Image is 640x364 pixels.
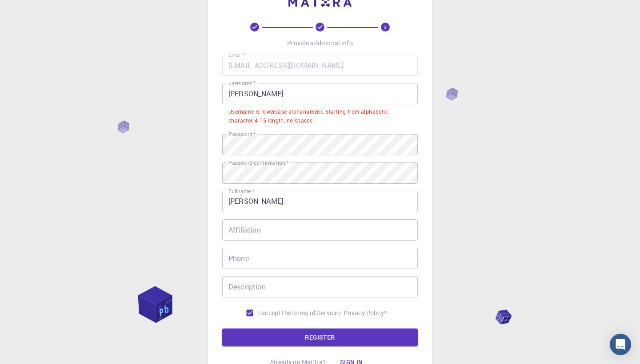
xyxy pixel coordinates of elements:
label: username [228,79,256,87]
label: Password [228,131,256,138]
text: 3 [384,24,387,30]
div: Username is lowercase alphanumeric, starting from alphabetic character, 4-15 length, no spaces [228,107,412,125]
label: Email [228,51,245,59]
a: Terms of Service / Privacy Policy* [291,309,387,317]
div: Open Intercom Messenger [610,334,631,355]
span: I accept the [258,309,291,317]
p: Provide additional info [287,39,352,47]
button: REGISTER [222,328,418,346]
label: Password confirmation [228,159,288,166]
label: Fullname [228,187,254,195]
p: Terms of Service / Privacy Policy * [291,309,387,317]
